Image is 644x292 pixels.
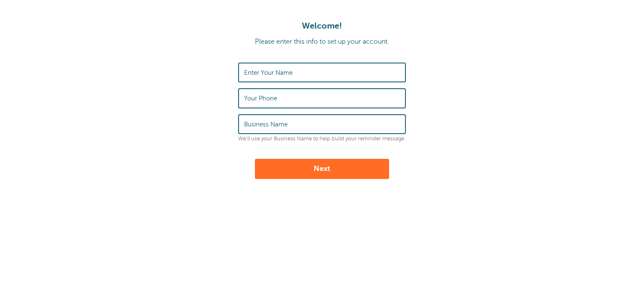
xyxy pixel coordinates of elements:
[238,136,406,142] p: We'll use your Business Name to help build your reminder message.
[8,38,636,46] p: Please enter this info to set up your account.
[244,121,288,128] label: Business Name
[8,21,636,31] h1: Welcome!
[244,95,277,102] label: Your Phone
[255,159,389,179] button: Next
[244,69,293,76] label: Enter Your Name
